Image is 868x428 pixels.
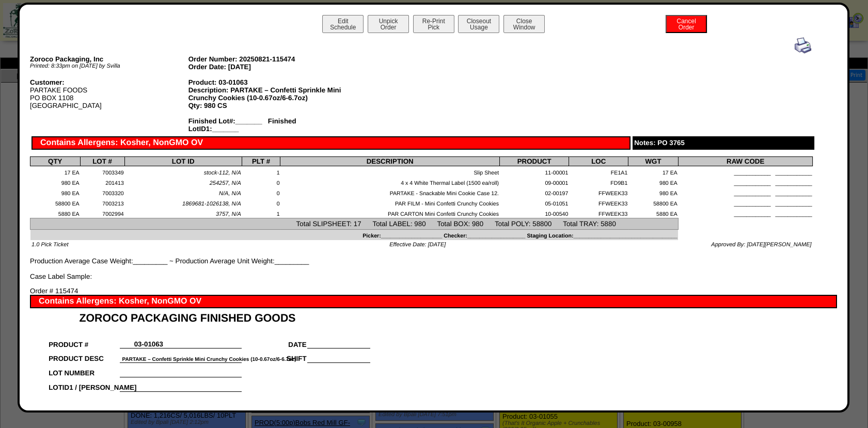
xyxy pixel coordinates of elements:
td: 58800 EA [628,197,678,208]
span: stock-112, N/A [204,170,241,176]
td: ____________ ____________ [678,177,813,187]
td: 0 [242,197,280,208]
td: 980 EA [628,187,678,197]
td: ____________ ____________ [678,208,813,218]
td: 4 x 4 White Thermal Label (1500 ea/roll) [280,177,499,187]
div: Contains Allergens: Kosher, NonGMO OV [30,295,837,308]
th: QTY [30,157,80,166]
div: Product: 03-01063 [188,78,347,86]
td: ____________ ____________ [678,197,813,208]
td: 03-01063 [120,334,178,348]
td: 0 [242,177,280,187]
span: 3757, N/A [216,211,241,217]
span: N/A, N/A [219,191,241,197]
td: FD9B1 [569,177,628,187]
td: 17 EA [30,166,80,177]
div: Order Date: [DATE] [188,63,347,71]
span: Effective Date: [DATE] [389,242,446,248]
td: 7003349 [80,166,124,177]
div: Order Number: 20250821-115474 [188,55,347,63]
div: PARTAKE FOODS PO BOX 1108 [GEOGRAPHIC_DATA] [30,78,188,109]
button: Re-PrintPick [413,15,454,33]
div: Contains Allergens: Kosher, NonGMO OV [31,136,630,150]
td: LOT NUMBER [48,362,120,377]
td: 17 EA [628,166,678,177]
button: CloseWindow [503,15,545,33]
th: LOC [569,157,628,166]
td: PAR CARTON Mini Confetti Crunchy Cookies [280,208,499,218]
div: Production Average Case Weight:_________ ~ Production Average Unit Weight:_________ Case Label Sa... [30,37,813,280]
td: 980 EA [30,187,80,197]
th: PRODUCT [499,157,569,166]
span: 1.0 Pick Ticket [31,242,68,248]
th: PLT # [242,157,280,166]
td: 201413 [80,177,124,187]
td: FFWEEK33 [569,197,628,208]
td: ____________ ____________ [678,187,813,197]
td: PRODUCT DESC [48,348,120,363]
td: FFWEEK33 [569,208,628,218]
th: LOT # [80,157,124,166]
td: 7003320 [80,187,124,197]
a: CloseWindow [502,23,546,31]
div: Printed: 8:33pm on [DATE] by Svilla [30,63,188,69]
th: DESCRIPTION [280,157,499,166]
td: DATE [242,334,307,348]
td: 1 [242,166,280,177]
td: 0 [242,187,280,197]
div: Qty: 980 CS [188,102,347,109]
div: Description: PARTAKE – Confetti Sprinkle Mini Crunchy Cookies (10-0.67oz/6-6.7oz) [188,86,347,102]
td: 7003213 [80,197,124,208]
td: ____________ ____________ [678,166,813,177]
td: 5880 EA [628,208,678,218]
div: Finished Lot#:_______ Finished LotID1:_______ [188,117,347,133]
div: Customer: [30,78,188,86]
button: CancelOrder [666,15,707,33]
td: 980 EA [30,177,80,187]
td: 58800 EA [30,197,80,208]
span: Approved By: [DATE][PERSON_NAME] [711,242,811,248]
td: ZOROCO PACKAGING FINISHED GOODS [48,308,370,325]
td: 10-00540 [499,208,569,218]
td: LOTID1 / [PERSON_NAME] [48,377,120,391]
button: CloseoutUsage [458,15,499,33]
td: 1 [242,208,280,218]
font: PARTAKE – Confetti Sprinkle Mini Crunchy Cookies (10-0.67oz/6-6.7oz) [122,357,296,362]
img: print.gif [795,37,811,54]
span: 1869681-1026138, N/A [182,201,241,207]
td: 11-00001 [499,166,569,177]
th: LOT ID [124,157,242,166]
button: EditSchedule [322,15,364,33]
td: PAR FILM - Mini Confetti Crunchy Cookies [280,197,499,208]
td: PARTAKE - Snackable Mini Cookie Case 12. [280,187,499,197]
td: Total SLIPSHEET: 17 Total LABEL: 980 Total BOX: 980 Total POLY: 58800 Total TRAY: 5880 [30,218,678,229]
td: 09-00001 [499,177,569,187]
td: SHIFT [242,348,307,363]
td: 5880 EA [30,208,80,218]
td: 7002994 [80,208,124,218]
td: FE1A1 [569,166,628,177]
th: RAW CODE [678,157,813,166]
div: Notes: PO 3765 [633,136,814,150]
td: 05-01051 [499,197,569,208]
td: Slip Sheet [280,166,499,177]
td: 02-00197 [499,187,569,197]
td: PRODUCT # [48,334,120,348]
td: FFWEEK33 [569,187,628,197]
button: UnpickOrder [368,15,409,33]
th: WGT [628,157,678,166]
td: Picker:____________________ Checker:___________________ Staging Location:________________________... [30,229,678,240]
span: 254257, N/A [210,180,241,186]
div: Zoroco Packaging, Inc [30,55,188,63]
td: 980 EA [628,177,678,187]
